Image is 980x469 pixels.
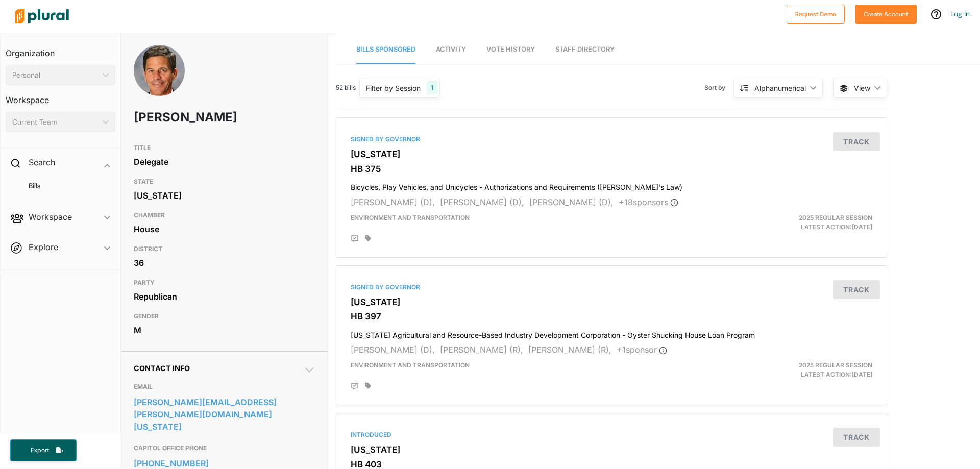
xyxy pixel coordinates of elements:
div: House [134,221,315,237]
a: Create Account [855,8,917,19]
span: + 1 sponsor [617,344,667,355]
h3: DISTRICT [134,243,315,255]
span: Activity [436,45,466,53]
button: Track [833,280,880,299]
div: Signed by Governor [351,135,872,144]
h3: TITLE [134,142,315,154]
h4: [US_STATE] Agricultural and Resource-Based Industry Development Corporation - Oyster Shucking Hou... [351,326,872,340]
a: Activity [436,35,466,64]
button: Track [833,132,880,151]
span: Environment and Transportation [351,214,470,221]
h3: EMAIL [134,381,315,393]
div: Add Position Statement [351,382,359,390]
span: [PERSON_NAME] (D), [529,197,614,207]
span: Vote History [486,45,535,53]
div: Personal [12,70,99,81]
h3: GENDER [134,310,315,323]
span: 2025 Regular Session [799,214,872,221]
a: Bills Sponsored [356,35,415,64]
button: Request Demo [787,5,845,24]
span: + 18 sponsor s [619,197,678,207]
h2: Search [29,157,55,168]
h3: HB 375 [351,164,872,174]
h4: Bicycles, Play Vehicles, and Unicycles - Authorizations and Requirements ([PERSON_NAME]'s Law) [351,178,872,192]
h3: CAPITOL OFFICE PHONE [134,442,315,454]
span: Environment and Transportation [351,361,470,369]
h3: [US_STATE] [351,445,872,455]
button: Track [833,428,880,447]
h3: CHAMBER [134,209,315,221]
a: Bills [16,181,110,191]
div: [US_STATE] [134,188,315,203]
div: Signed by Governor [351,283,872,292]
h3: STATE [134,176,315,188]
img: Headshot of Jay Jacobs [134,45,185,106]
button: Export [10,439,77,461]
span: 52 bills [336,83,356,92]
span: [PERSON_NAME] (R), [440,344,523,355]
a: Log In [950,9,970,18]
div: Add tags [365,235,371,242]
h3: Organization [6,38,115,61]
span: 2025 Regular Session [799,361,872,369]
a: Staff Directory [555,35,615,64]
div: Republican [134,289,315,304]
div: Add tags [365,382,371,389]
a: Vote History [486,35,535,64]
span: View [854,83,870,93]
span: Contact Info [134,364,190,373]
span: [PERSON_NAME] (D), [351,197,435,207]
span: [PERSON_NAME] (R), [528,344,611,355]
a: Request Demo [787,8,845,19]
div: M [134,323,315,338]
span: [PERSON_NAME] (D), [351,344,435,355]
span: Sort by [704,83,733,92]
h3: Workspace [6,85,115,108]
div: 1 [427,81,437,94]
div: Latest Action: [DATE] [701,213,880,232]
h3: [US_STATE] [351,149,872,159]
div: Current Team [12,117,99,128]
div: Alphanumerical [754,83,806,93]
h1: [PERSON_NAME] [134,102,242,133]
a: [PERSON_NAME][EMAIL_ADDRESS][PERSON_NAME][DOMAIN_NAME][US_STATE] [134,394,315,434]
span: Bills Sponsored [356,45,415,53]
h3: HB 397 [351,311,872,322]
h3: PARTY [134,277,315,289]
span: [PERSON_NAME] (D), [440,197,524,207]
span: Export [23,446,56,455]
div: 36 [134,255,315,270]
div: Delegate [134,154,315,169]
div: Introduced [351,430,872,439]
div: Add Position Statement [351,235,359,243]
button: Create Account [855,5,917,24]
div: Latest Action: [DATE] [701,361,880,379]
div: Filter by Session [366,83,421,93]
h3: [US_STATE] [351,297,872,307]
